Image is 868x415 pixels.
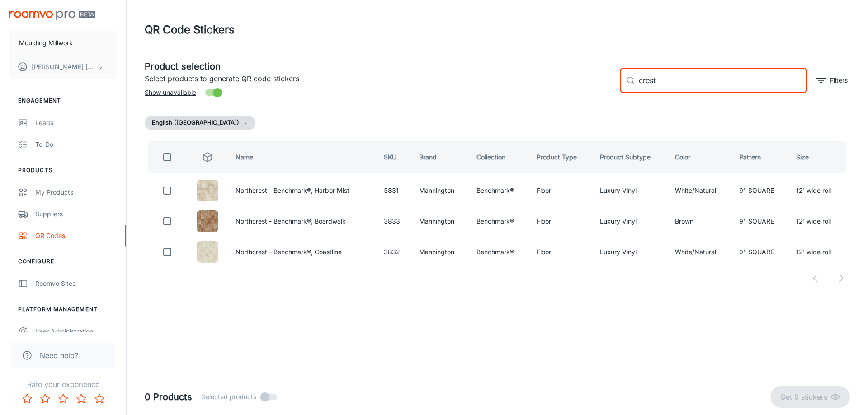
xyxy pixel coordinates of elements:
td: Brown [668,208,732,235]
div: User Administration [35,326,117,336]
div: My Products [35,187,117,197]
td: Floor [529,177,593,204]
th: Product Type [529,141,593,173]
td: Northcrest - Benchmark®, Boardwalk [228,208,377,235]
th: Pattern [732,141,789,173]
td: White/Natural [668,238,732,266]
td: Floor [529,208,593,235]
div: QR Codes [35,231,117,241]
p: [PERSON_NAME] [PERSON_NAME] [32,62,95,72]
td: Benchmark® [469,238,529,266]
td: 3831 [377,177,412,204]
th: SKU [377,141,412,173]
td: Luxury Vinyl [593,177,668,204]
th: Brand [412,141,469,173]
img: Roomvo PRO Beta [9,11,95,20]
p: Filters [830,75,848,85]
td: White/Natural [668,177,732,204]
p: Select products to generate QR code stickers [145,73,613,84]
td: 12' wide roll [789,177,850,204]
h5: Product selection [145,60,613,73]
div: Roomvo Sites [35,279,117,289]
td: 3832 [377,238,412,266]
input: Search by SKU, brand, collection... [639,68,807,93]
div: Suppliers [35,209,117,219]
th: Product Subtype [593,141,668,173]
td: Luxury Vinyl [593,238,668,266]
button: English ([GEOGRAPHIC_DATA]) [145,116,255,130]
td: Benchmark® [469,177,529,204]
th: Collection [469,141,529,173]
button: [PERSON_NAME] [PERSON_NAME] [9,55,117,79]
td: 3833 [377,208,412,235]
td: 9" SQUARE [732,208,789,235]
td: Mannington [412,177,469,204]
td: 9" SQUARE [732,177,789,204]
p: Moulding Millwork [19,38,73,48]
td: Floor [529,238,593,266]
th: Name [228,141,377,173]
td: Benchmark® [469,208,529,235]
th: Size [789,141,850,173]
button: filter [814,73,850,88]
button: Moulding Millwork [9,31,117,55]
div: Leads [35,118,117,128]
td: Mannington [412,238,469,266]
td: 12' wide roll [789,238,850,266]
td: 12' wide roll [789,208,850,235]
td: Mannington [412,208,469,235]
th: Color [668,141,732,173]
td: Northcrest - Benchmark®, Harbor Mist [228,177,377,204]
div: To-do [35,140,117,149]
span: Show unavailable [145,88,196,98]
td: 9" SQUARE [732,238,789,266]
td: Northcrest - Benchmark®, Coastline [228,238,377,266]
td: Luxury Vinyl [593,208,668,235]
h1: QR Code Stickers [145,22,235,38]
